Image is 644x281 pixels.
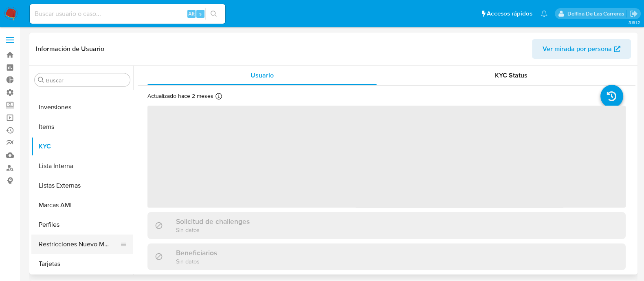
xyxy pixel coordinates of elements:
[31,215,133,235] button: Perfiles
[629,9,638,18] a: Salir
[147,106,626,208] span: ‌
[36,45,104,53] h1: Información de Usuario
[30,9,225,19] input: Buscar usuario o caso...
[543,39,612,59] span: Ver mirada por persona
[176,248,217,257] h3: Beneficiarios
[541,10,547,17] a: Notificaciones
[38,77,44,83] button: Buscar
[31,156,133,176] button: Lista Interna
[31,97,133,117] button: Inversiones
[31,195,133,215] button: Marcas AML
[31,117,133,137] button: Items
[31,176,133,195] button: Listas Externas
[495,71,528,80] span: KYC Status
[176,217,250,226] h3: Solicitud de challenges
[532,39,631,59] button: Ver mirada por persona
[31,254,133,274] button: Tarjetas
[31,137,133,156] button: KYC
[188,10,195,18] span: Alt
[176,226,250,234] p: Sin datos
[176,257,217,265] p: Sin datos
[46,77,127,84] input: Buscar
[147,212,626,239] div: Solicitud de challengesSin datos
[147,243,626,270] div: BeneficiariosSin datos
[251,71,274,80] span: Usuario
[487,9,532,18] span: Accesos rápidos
[205,8,222,20] button: search-icon
[31,235,127,254] button: Restricciones Nuevo Mundo
[199,10,202,18] span: s
[147,92,213,100] p: Actualizado hace 2 meses
[567,10,626,18] p: delfina.delascarreras@mercadolibre.com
